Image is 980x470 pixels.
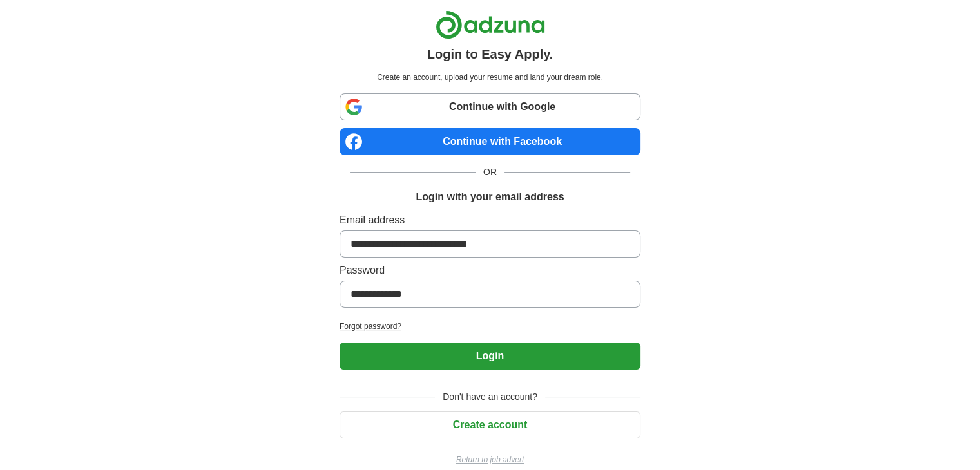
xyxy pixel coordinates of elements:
img: Adzuna logo [436,10,545,39]
a: Return to job advert [340,454,640,465]
h1: Login to Easy Apply. [427,44,553,64]
a: Continue with Google [340,93,640,120]
button: Login [340,343,640,370]
p: Create an account, upload your resume and land your dream role. [342,71,638,83]
a: Create account [340,419,640,430]
a: Forgot password? [340,321,640,332]
a: Continue with Facebook [340,128,640,155]
h1: Login with your email address [416,189,564,205]
span: OR [476,165,504,179]
label: Email address [340,212,640,228]
span: Don't have an account? [435,390,545,404]
label: Password [340,263,640,278]
button: Create account [340,411,640,438]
